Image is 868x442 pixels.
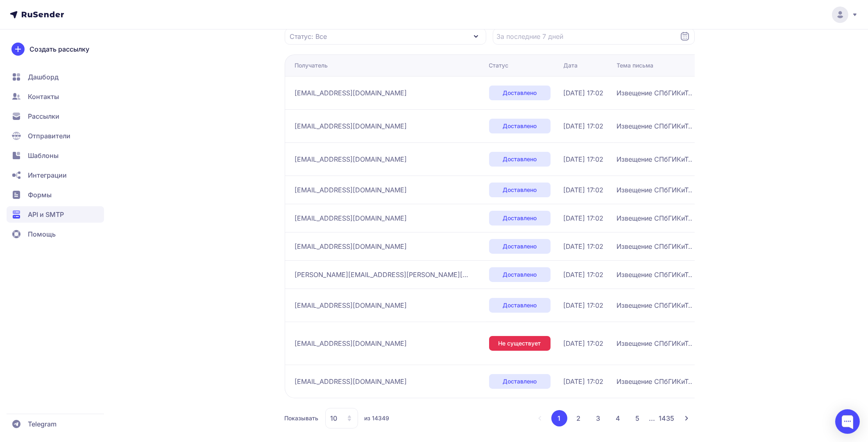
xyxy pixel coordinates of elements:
[649,414,655,422] span: ...
[503,301,537,309] span: Доставлено
[28,190,52,200] span: Формы
[295,88,407,98] span: [EMAIL_ADDRESS][DOMAIN_NAME]
[617,377,693,386] span: Извещение СПбГИКиТ..
[489,61,509,70] div: Статус
[503,186,537,194] span: Доставлено
[617,270,693,280] span: Извещение СПбГИКиТ..
[564,154,604,164] span: [DATE] 17:02
[503,242,537,250] span: Доставлено
[503,377,537,386] span: Доставлено
[617,338,693,348] span: Извещение СПбГИКиТ..
[7,416,104,432] a: Telegram
[28,151,59,160] span: Шаблоны
[564,300,604,310] span: [DATE] 17:02
[564,338,604,348] span: [DATE] 17:02
[493,28,695,45] input: Datepicker input
[564,377,604,386] span: [DATE] 17:02
[28,170,67,180] span: Интеграции
[564,121,604,131] span: [DATE] 17:02
[295,213,407,223] span: [EMAIL_ADDRESS][DOMAIN_NAME]
[285,414,319,422] span: Показывать
[28,92,59,101] span: Контакты
[551,410,567,426] button: 1
[290,32,327,41] span: Статус: Все
[295,154,407,164] span: [EMAIL_ADDRESS][DOMAIN_NAME]
[295,185,407,195] span: [EMAIL_ADDRESS][DOMAIN_NAME]
[617,213,693,223] span: Извещение СПбГИКиТ..
[295,241,407,251] span: [EMAIL_ADDRESS][DOMAIN_NAME]
[617,88,693,98] span: Извещение СПбГИКиТ..
[295,121,407,131] span: [EMAIL_ADDRESS][DOMAIN_NAME]
[564,241,604,251] span: [DATE] 17:02
[295,377,407,386] span: [EMAIL_ADDRESS][DOMAIN_NAME]
[28,72,59,82] span: Дашборд
[331,413,338,423] span: 10
[28,210,64,219] span: API и SMTP
[659,410,675,426] button: 1435
[617,61,654,70] div: Тема письма
[28,419,57,429] span: Telegram
[503,214,537,222] span: Доставлено
[564,88,604,98] span: [DATE] 17:02
[28,131,70,141] span: Отправители
[617,300,693,310] span: Извещение СПбГИКиТ..
[503,155,537,163] span: Доставлено
[617,154,693,164] span: Извещение СПбГИКиТ..
[564,185,604,195] span: [DATE] 17:02
[365,414,390,422] span: из 14349
[564,270,604,280] span: [DATE] 17:02
[630,410,646,426] button: 5
[503,89,537,97] span: Доставлено
[28,229,56,239] span: Помощь
[295,61,328,70] div: Получатель
[503,122,537,130] span: Доставлено
[564,61,578,70] div: Дата
[617,121,693,131] span: Извещение СПбГИКиТ..
[590,410,607,426] button: 3
[610,410,626,426] button: 4
[571,410,587,426] button: 2
[617,185,693,195] span: Извещение СПбГИКиТ..
[29,44,89,54] span: Создать рассылку
[564,213,604,223] span: [DATE] 17:02
[617,241,693,251] span: Извещение СПбГИКиТ..
[499,339,541,347] span: Не существует
[295,300,407,310] span: [EMAIL_ADDRESS][DOMAIN_NAME]
[503,271,537,279] span: Доставлено
[295,270,471,280] span: [PERSON_NAME][EMAIL_ADDRESS][PERSON_NAME][DOMAIN_NAME]
[28,111,59,121] span: Рассылки
[295,338,407,348] span: [EMAIL_ADDRESS][DOMAIN_NAME]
